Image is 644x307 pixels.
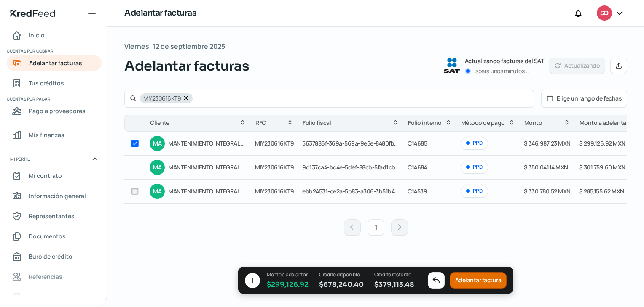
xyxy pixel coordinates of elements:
span: Tus créditos [29,78,64,88]
span: $ 301,759.60 MXN [579,163,625,171]
span: Cuentas por pagar [7,95,100,103]
a: Tus créditos [7,75,102,92]
span: Cliente [150,118,169,128]
span: $ 678,240.40 [319,279,364,290]
button: Adelantar factura [450,272,507,289]
a: Industria [7,288,102,305]
span: ebb24531-ce2a-5b83-a306-3b51b48ff93f [302,187,410,195]
span: MIY230616KT9 [255,139,294,147]
div: 1 [245,273,260,288]
span: MANTENIMIENTO INTEGRAL YAMA [168,186,247,196]
span: $ 285,155.62 MXN [579,187,624,195]
span: Adelantar facturas [29,58,82,68]
span: MANTENIMIENTO INTEGRAL YAMA [168,138,247,148]
span: Adelantar facturas [124,56,249,76]
p: Crédito disponible [319,270,364,279]
span: $ 379,113.48 [374,279,414,290]
a: Referencias [7,268,102,285]
button: 1 [368,219,384,236]
span: Inicio [29,30,45,40]
p: Monto a adelantar [267,270,309,279]
span: Representantes [29,211,75,221]
span: MIY230616KT9 [255,187,294,195]
p: Actualizando facturas del SAT [465,56,544,66]
span: $ 330,780.52 MXN [524,187,571,195]
span: SQ [600,8,608,19]
h1: Adelantar facturas [124,7,196,19]
a: Adelantar facturas [7,55,102,71]
a: Mi contrato [7,167,102,184]
span: Folio fiscal [303,118,331,128]
span: Monto a adelantar [580,118,628,128]
a: Mis finanzas [7,127,102,143]
span: Folio interno [408,118,442,128]
span: Información general [29,191,86,201]
span: Mi contrato [29,170,62,181]
span: Mi perfil [10,155,30,163]
span: Industria [29,291,55,302]
div: MA [150,184,165,199]
p: Crédito restante [374,270,414,279]
button: Actualizando [549,58,605,74]
span: $ 350,041.14 MXN [524,163,568,171]
span: Pago a proveedores [29,106,86,116]
span: $ 346,987.23 MXN [524,139,571,147]
span: $ 299,126.92 [267,279,309,290]
span: Viernes, 12 de septiembre 2025 [124,40,225,53]
span: $ 299,126.92 MXN [579,139,625,147]
a: Documentos [7,228,102,245]
a: Pago a proveedores [7,103,102,119]
span: C14684 [408,163,427,171]
span: MIY230616KT9 [143,95,181,101]
span: Mis finanzas [29,130,64,140]
a: Buró de crédito [7,248,102,265]
a: Representantes [7,208,102,225]
span: Documentos [29,231,66,241]
span: Cuentas por cobrar [7,47,100,55]
span: MANTENIMIENTO INTEGRAL YAMA [168,162,247,172]
span: Monto [524,118,542,128]
a: Inicio [7,27,102,44]
div: PPD [461,185,488,198]
div: MA [150,160,165,175]
div: MA [150,136,165,151]
a: Información general [7,188,102,204]
span: MIY230616KT9 [255,163,294,171]
span: C14539 [408,187,427,195]
span: Buró de crédito [29,251,72,262]
img: SAT logo [444,58,460,73]
div: PPD [461,161,488,174]
span: 5637886f-369a-569a-9e5e-8480fb8d6b62 [302,139,415,147]
div: PPD [461,137,488,150]
span: Método de pago [461,118,505,128]
button: Elige un rango de fechas [542,90,627,107]
span: C14685 [408,139,427,147]
span: 9d137ca4-bc4e-5def-88cb-5fad1cbc2fcd [302,163,410,171]
p: Espera unos minutos... [472,66,529,76]
span: RFC [255,118,266,128]
span: Referencias [29,271,62,282]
